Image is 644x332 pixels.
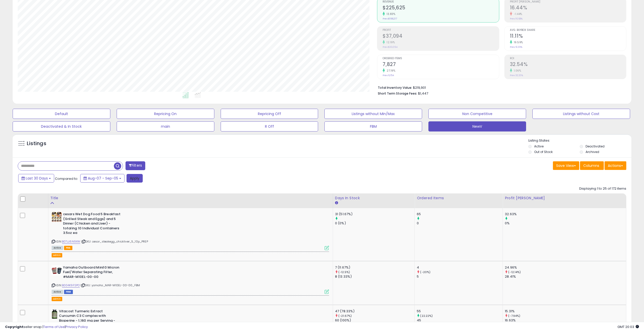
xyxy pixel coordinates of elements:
b: cesars Wet Dog Food 5 Breakfast (Grilled Steak and Eggs) and 5 Dinner (Chicken and Liver) - total... [63,212,124,237]
strong: Copyright [5,324,24,329]
div: ASIN: [52,265,329,293]
small: 1.06% [512,69,521,73]
img: 61DC3XRwkNL._SL40_.jpg [52,212,62,222]
button: Repricing On [117,109,214,119]
a: B004K9FSPO [62,283,80,287]
span: 2025-10-6 20:03 GMT [617,324,639,329]
small: (22.22%) [420,314,433,318]
button: Columns [580,161,604,170]
div: Ordered Items [417,195,501,201]
h2: 32.54% [510,61,626,68]
span: Avg. Buybox Share [510,29,626,32]
span: Ordered Items [383,57,499,60]
div: 32.63% [505,212,626,216]
small: (-20%) [420,270,430,274]
div: Profit [PERSON_NAME] [505,195,624,201]
small: Prev: 32.20% [510,74,523,77]
button: main [117,121,214,131]
small: Prev: 16.68% [510,17,523,20]
img: 41hitF6jwdL._SL40_.jpg [52,265,62,275]
span: Last 30 Days [26,176,48,181]
h2: 11.11% [510,33,626,40]
a: Terms of Use [43,324,65,329]
span: $1,447 [418,91,428,96]
span: Aug-07 - Sep-05 [88,176,118,181]
div: Displaying 1 to 25 of 172 items [579,186,626,191]
a: Privacy Policy [66,324,88,329]
p: Listing States: [528,138,631,143]
a: B07JJ6N9XW [62,239,80,244]
button: R Off [221,121,318,131]
span: | SKU: cesar_steakegg_chickliver_5_10p_PREP [81,239,148,244]
button: Repricing Off [221,109,318,119]
button: admin [52,253,62,257]
button: Listings without Min/Max [324,109,422,119]
div: 0 [417,221,503,226]
small: Prev: $33,064 [383,46,398,49]
h2: $37,094 [383,33,499,40]
span: ROI [510,57,626,60]
div: 4 [417,265,503,270]
label: Active [534,144,544,148]
div: 0 (0%) [335,221,414,226]
div: 28.41% [505,274,626,279]
div: 65 [417,212,503,216]
b: Yamaha Outboard Mini10 Micron Fuel/Water Separating Filter, #MAR-M10EL-00-00 [63,265,124,281]
button: Apply [127,174,143,183]
h5: Listings [27,140,46,147]
small: 13.83% [385,12,395,16]
div: Days In Stock [335,195,412,201]
button: Last 30 Days [18,174,54,183]
button: NewV [428,121,526,131]
b: Short Term Storage Fees: [378,91,417,96]
button: FBM [324,121,422,131]
small: Prev: 6,154 [383,74,394,77]
small: -1.44% [512,12,522,16]
label: Archived [586,150,599,154]
span: FBM [64,290,73,294]
div: 24.96% [505,265,626,270]
span: Compared to: [55,176,78,181]
small: 12.19% [385,40,395,44]
span: Columns [583,163,599,168]
div: 15.31% [505,309,626,314]
small: Days In Stock. [335,201,338,205]
span: All listings currently available for purchase on Amazon [52,290,63,294]
div: 7 (11.67%) [335,265,414,270]
span: Revenue [383,1,499,3]
button: Non Competitive [428,109,526,119]
h2: $225,625 [383,5,499,12]
span: FBA [64,246,73,250]
button: Actions [605,161,626,170]
div: 31 (51.67%) [335,212,414,216]
button: Save View [553,161,579,170]
small: (-12.5%) [338,270,350,274]
span: Profit [383,29,499,32]
span: Profit [PERSON_NAME] [510,1,626,3]
button: Default [13,109,110,119]
button: Listings without Cost [532,109,630,119]
small: (-12.14%) [508,270,521,274]
div: 8 (13.33%) [335,274,414,279]
label: Out of Stock [534,150,553,154]
button: Aug-07 - Sep-05 [80,174,124,183]
div: Title [50,195,331,201]
div: 0% [505,221,626,226]
div: 47 (78.33%) [335,309,414,314]
small: 27.19% [385,69,395,73]
small: Prev: 9.29% [510,46,522,49]
div: 55 [417,309,503,314]
button: Filters [126,161,145,170]
span: All listings currently available for purchase on Amazon [52,246,63,250]
div: ASIN: [52,212,329,249]
h2: 16.44% [510,5,626,12]
h2: 7,827 [383,61,499,68]
small: (-7.94%) [508,314,520,318]
small: 19.59% [512,40,523,44]
b: Total Inventory Value: [378,85,412,90]
div: 5 [417,274,503,279]
div: seller snap | | [5,325,88,329]
li: $219,901 [378,84,622,90]
img: 51-vAx5B68L._SL40_.jpg [52,309,58,319]
label: Deactivated [586,144,605,148]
